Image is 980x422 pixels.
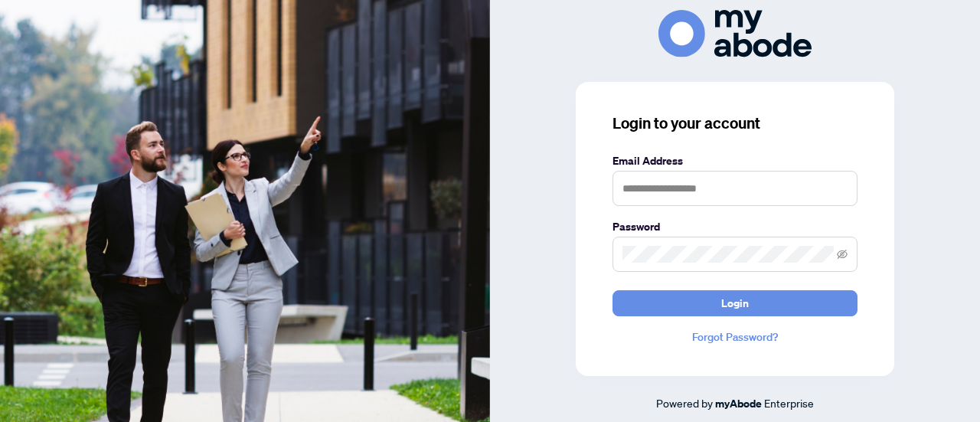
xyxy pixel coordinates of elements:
span: eye-invisible [837,249,848,260]
a: Forgot Password? [612,329,857,345]
img: ma-logo [658,10,812,57]
a: myAbode [715,395,762,412]
button: Login [612,290,857,316]
span: Enterprise [764,396,814,410]
label: Password [612,218,857,235]
label: Email Address [612,152,857,169]
span: Powered by [656,396,713,410]
h3: Login to your account [612,113,857,134]
span: Login [721,291,749,316]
